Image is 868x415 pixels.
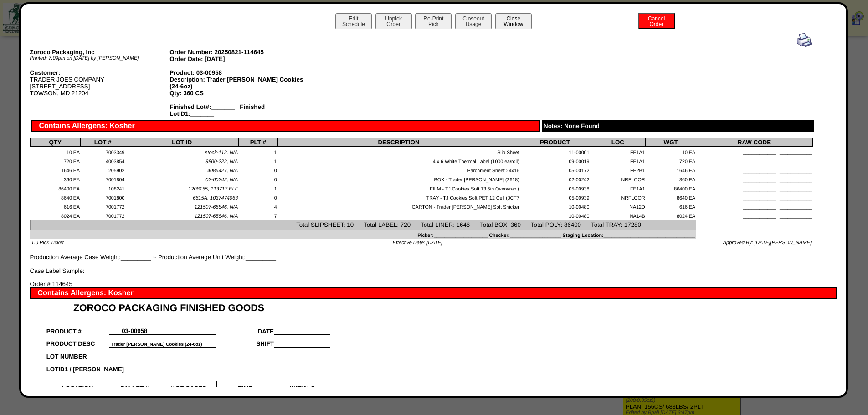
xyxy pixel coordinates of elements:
span: 4086427, N/A [207,168,238,174]
td: TRAY - TJ Cookies Soft PET 12 Cell (0CT7 [277,192,520,201]
td: 05-00938 [520,183,590,192]
td: 8024 EA [30,210,80,220]
button: Re-PrintPick [415,13,452,29]
td: 8640 EA [646,192,696,201]
td: 1 [239,147,277,156]
td: 108241 [80,183,125,192]
td: 0 [239,192,277,201]
div: Production Average Case Weight:_________ ~ Production Average Unit Weight:_________ Case Label Sa... [30,33,813,274]
td: ____________ ____________ [696,156,812,165]
span: Effective Date: [DATE] [393,240,442,246]
td: 360 EA [30,174,80,183]
td: 86400 EA [30,183,80,192]
td: 205902 [80,165,125,174]
td: NA14B [590,210,646,220]
td: ____________ ____________ [696,201,812,210]
button: CloseoutUsage [455,13,492,29]
div: Notes: None Found [542,120,814,132]
td: 720 EA [30,156,80,165]
td: CARTON - Trader [PERSON_NAME] Soft Snicker [277,201,520,210]
td: 8024 EA [646,210,696,220]
th: WGT [646,138,696,147]
span: 121507-65846, N/A [195,205,238,210]
td: 10 EA [646,147,696,156]
td: 11-00001 [520,147,590,156]
td: BOX - Trader [PERSON_NAME] (2618) [277,174,520,183]
td: Slip Sheet [277,147,520,156]
td: LOCATION [46,381,109,392]
td: FE1A1 [590,147,646,156]
td: Total SLIPSHEET: 10 Total LABEL: 720 Total LINER: 1646 Total BOX: 360 Total POLY: 86400 Total TRA... [30,220,696,230]
span: 121507-65846, N/A [195,214,238,219]
td: 0 [239,174,277,183]
td: Picker:____________________ Checker:___________________ Staging Location:________________________... [30,230,696,239]
td: LOTID1 / [PERSON_NAME] [46,360,109,373]
td: 10 EA [30,147,80,156]
font: Trader [PERSON_NAME] Cookies (24-6oz) [111,342,202,347]
td: 1646 EA [30,165,80,174]
td: 1646 EA [646,165,696,174]
th: QTY [30,138,80,147]
div: Contains Allergens: Kosher [31,120,541,132]
td: 7 [239,210,277,220]
img: print.gif [797,33,812,47]
td: 7001772 [80,210,125,220]
td: SHIFT [216,335,274,348]
td: PALLET # [109,381,160,392]
th: PLT # [239,138,277,147]
td: ____________ ____________ [696,183,812,192]
td: NA12D [590,201,646,210]
span: stock-112, N/A [205,150,238,155]
td: ____________ ____________ [696,174,812,183]
td: 7003349 [80,147,125,156]
div: Product: 03-00958 [169,69,309,76]
td: # OF CASES [160,381,216,392]
td: TIME [216,381,274,392]
th: RAW CODE [696,138,812,147]
td: LOT NUMBER [46,347,109,360]
td: NRFLOOR [590,174,646,183]
span: 1208155, 113717 ELF [188,186,238,192]
td: ZOROCO PACKAGING FINISHED GOODS [46,299,330,314]
button: UnpickOrder [375,13,412,29]
div: Finished Lot#:_______ Finished LotID1:_______ [169,103,309,117]
td: 10-00480 [520,201,590,210]
th: LOT ID [125,138,239,147]
span: 02-00242, N/A [205,177,238,183]
td: Parchment Sheet 24x16 [277,165,520,174]
td: FE2B1 [590,165,646,174]
td: 4003854 [80,156,125,165]
td: 1 [239,183,277,192]
td: 05-00939 [520,192,590,201]
th: LOC [590,138,646,147]
td: 360 EA [646,174,696,183]
button: CancelOrder [638,13,675,29]
td: 7001772 [80,201,125,210]
td: PRODUCT # [46,322,109,335]
th: PRODUCT [520,138,590,147]
td: INITIALS [274,381,330,392]
td: 86400 EA [646,183,696,192]
div: Printed: 7:09pm on [DATE] by [PERSON_NAME] [30,56,170,61]
td: 02-00242 [520,174,590,183]
td: FILM - TJ Cookies Soft 13.5in Overwrap ( [277,183,520,192]
td: ____________ ____________ [696,147,812,156]
td: NRFLOOR [590,192,646,201]
td: 7001804 [80,174,125,183]
span: 9800-222, N/A [205,159,238,164]
td: 616 EA [30,201,80,210]
td: ____________ ____________ [696,192,812,201]
td: ____________ ____________ [696,210,812,220]
td: DATE [216,322,274,335]
td: 1 [239,156,277,165]
span: Approved By: [DATE][PERSON_NAME] [723,240,812,246]
td: 8640 EA [30,192,80,201]
a: CloseWindow [494,20,533,27]
td: 10-00480 [520,210,590,220]
th: DESCRIPTION [277,138,520,147]
th: LOT # [80,138,125,147]
div: Order Date: [DATE] [169,56,309,62]
td: 4 x 6 White Thermal Label (1000 ea/roll) [277,156,520,165]
div: Zoroco Packaging, Inc [30,49,170,56]
td: 0 [239,165,277,174]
